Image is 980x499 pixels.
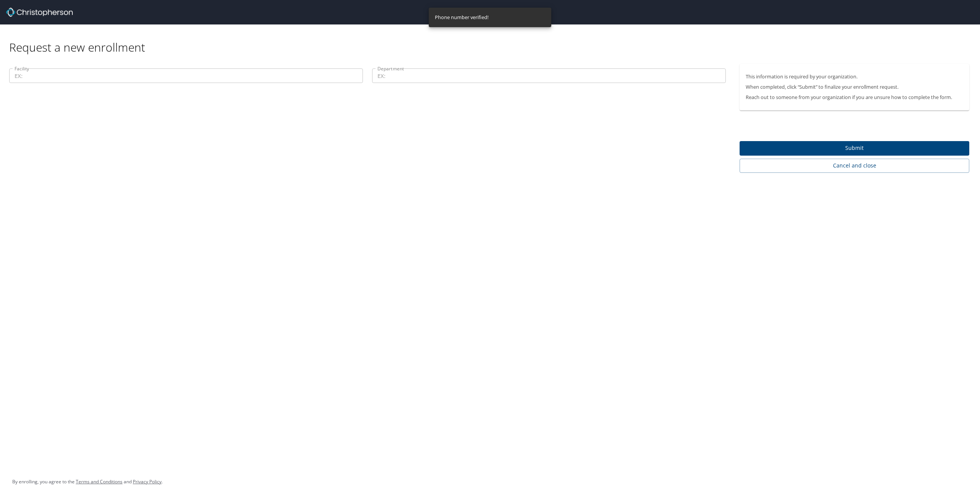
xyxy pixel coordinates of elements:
div: Request a new enrollment [9,24,975,55]
button: Submit [740,141,969,156]
input: EX: [372,68,726,83]
p: This information is required by your organization. [746,73,963,80]
p: When completed, click “Submit” to finalize your enrollment request. [746,83,963,91]
button: Cancel and close [740,159,969,173]
div: Phone number verified! [435,10,488,25]
a: Privacy Policy [133,478,162,485]
span: Submit [746,143,963,153]
input: EX: [9,68,363,83]
img: cbt logo [6,8,73,17]
a: Terms and Conditions [76,478,122,485]
div: By enrolling, you agree to the and . [12,472,163,491]
span: Cancel and close [746,161,963,171]
p: Reach out to someone from your organization if you are unsure how to complete the form. [746,94,963,101]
